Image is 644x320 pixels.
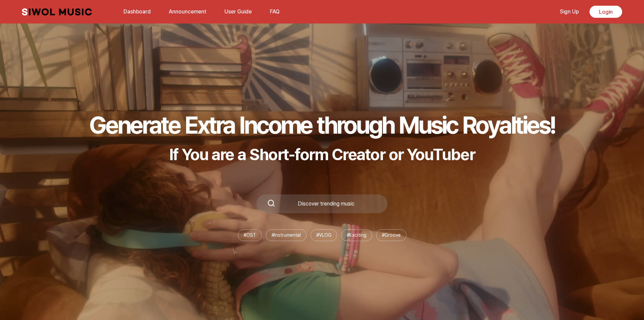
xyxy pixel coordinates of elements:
a: Dashboard [119,4,155,19]
a: Login [589,6,622,18]
h1: Generate Extra Income through Music Royalties! [89,110,555,139]
a: Announcement [165,4,210,19]
li: # VLOG [311,229,337,241]
li: # Groove [376,229,406,241]
li: # Instrumental [266,229,307,241]
div: Discover trending music [275,201,377,207]
li: # OST [238,229,262,241]
button: FAQ [266,4,284,20]
a: Sign Up [556,4,583,19]
p: If You are a Short-form Creator or YouTuber [89,145,555,164]
li: # Exciting [341,229,372,241]
a: User Guide [220,4,256,19]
